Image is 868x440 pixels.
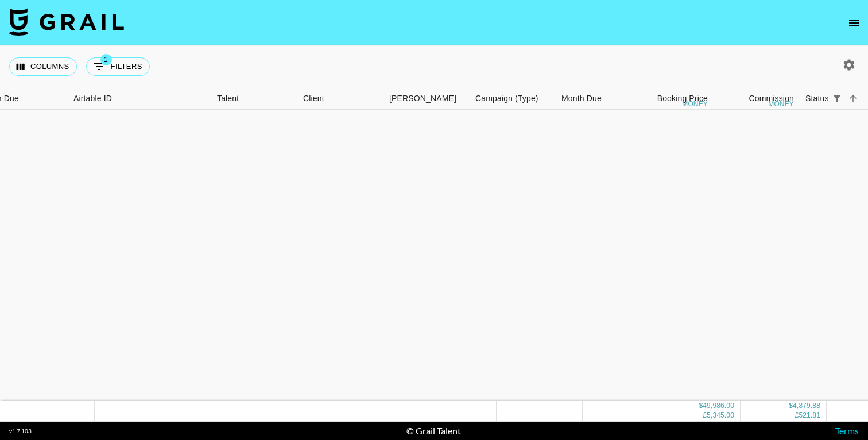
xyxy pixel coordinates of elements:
[86,57,150,76] button: Show filters
[217,87,239,110] div: Talent
[406,425,461,437] div: © Grail Talent
[68,87,211,110] div: Airtable ID
[829,90,845,106] button: Show filters
[303,87,324,110] div: Client
[211,87,297,110] div: Talent
[789,402,793,411] div: $
[100,54,112,65] span: 1
[470,87,556,110] div: Campaign (Type)
[703,402,734,411] div: 49,986.00
[657,87,708,110] div: Booking Price
[768,101,794,107] div: money
[843,11,866,34] button: open drawer
[73,87,112,110] div: Airtable ID
[9,8,124,36] img: Grail Talent
[297,87,383,110] div: Client
[389,87,456,110] div: [PERSON_NAME]
[699,402,703,411] div: $
[793,402,820,411] div: 4,879.88
[805,87,829,110] div: Status
[9,427,32,435] div: v 1.7.103
[383,87,470,110] div: Booker
[703,411,707,421] div: £
[707,411,734,421] div: 5,345.00
[845,90,861,106] button: Sort
[556,87,627,110] div: Month Due
[561,87,602,110] div: Month Due
[799,411,820,421] div: 521.81
[9,57,77,76] button: Select columns
[835,425,859,436] a: Terms
[475,87,538,110] div: Campaign (Type)
[829,90,845,106] div: 1 active filter
[749,87,794,110] div: Commission
[795,411,799,421] div: £
[682,101,708,107] div: money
